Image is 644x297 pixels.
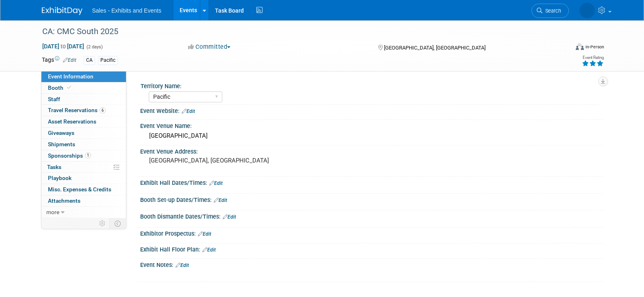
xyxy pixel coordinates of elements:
[85,152,91,158] span: 1
[86,44,103,50] span: (2 days)
[141,80,599,90] div: Territory Name:
[42,43,85,50] span: [DATE] [DATE]
[84,56,95,65] div: CA
[48,85,73,91] span: Booth
[579,3,595,18] img: Juli Toles
[41,150,126,161] a: Sponsorships1
[92,7,161,14] span: Sales - Exhibits and Events
[59,43,67,50] span: to
[41,82,126,93] a: Booth
[48,152,91,159] span: Sponsorships
[63,57,76,63] a: Edit
[109,218,126,229] td: Toggle Event Tabs
[209,180,223,186] a: Edit
[202,247,216,253] a: Edit
[582,56,604,60] div: Event Rating
[48,175,72,181] span: Playbook
[531,4,569,18] a: Search
[214,197,227,203] a: Edit
[140,145,603,156] div: Event Venue Address:
[100,107,106,113] span: 6
[42,56,76,65] td: Tags
[41,184,126,195] a: Misc. Expenses & Credits
[48,118,96,125] span: Asset Reservations
[95,218,110,229] td: Personalize Event Tab Strip
[41,173,126,184] a: Playbook
[41,71,126,82] a: Event Information
[198,231,211,237] a: Edit
[521,42,605,54] div: Event Format
[140,259,603,269] div: Event Notes:
[48,197,80,204] span: Attachments
[140,228,603,238] div: Exhibitor Prospectus:
[542,8,561,14] span: Search
[176,262,189,268] a: Edit
[576,43,584,50] img: Format-Inperson.png
[48,130,74,136] span: Giveaways
[140,177,603,187] div: Exhibit Hall Dates/Times:
[48,107,106,113] span: Travel Reservations
[140,243,603,254] div: Exhibit Hall Floor Plan:
[48,73,93,80] span: Event Information
[140,210,603,221] div: Booth Dismantle Dates/Times:
[185,43,234,51] button: Committed
[182,108,195,114] a: Edit
[585,44,604,50] div: In-Person
[48,186,111,193] span: Misc. Expenses & Credits
[149,157,324,164] pre: [GEOGRAPHIC_DATA], [GEOGRAPHIC_DATA]
[47,164,61,170] span: Tasks
[146,130,596,142] div: [GEOGRAPHIC_DATA]
[140,120,603,130] div: Event Venue Name:
[41,207,126,218] a: more
[41,139,126,150] a: Shipments
[41,94,126,105] a: Staff
[41,195,126,206] a: Attachments
[48,96,60,102] span: Staff
[42,7,82,15] img: ExhibitDay
[223,214,236,220] a: Edit
[67,85,71,90] i: Booth reservation complete
[48,141,75,147] span: Shipments
[98,56,118,65] div: Pacific
[384,45,486,51] span: [GEOGRAPHIC_DATA], [GEOGRAPHIC_DATA]
[46,209,59,215] span: more
[41,128,126,139] a: Giveaways
[41,162,126,173] a: Tasks
[140,194,603,204] div: Booth Set-up Dates/Times:
[140,105,603,115] div: Event Website:
[41,116,126,127] a: Asset Reservations
[39,24,557,39] div: CA: CMC South 2025
[41,105,126,116] a: Travel Reservations6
